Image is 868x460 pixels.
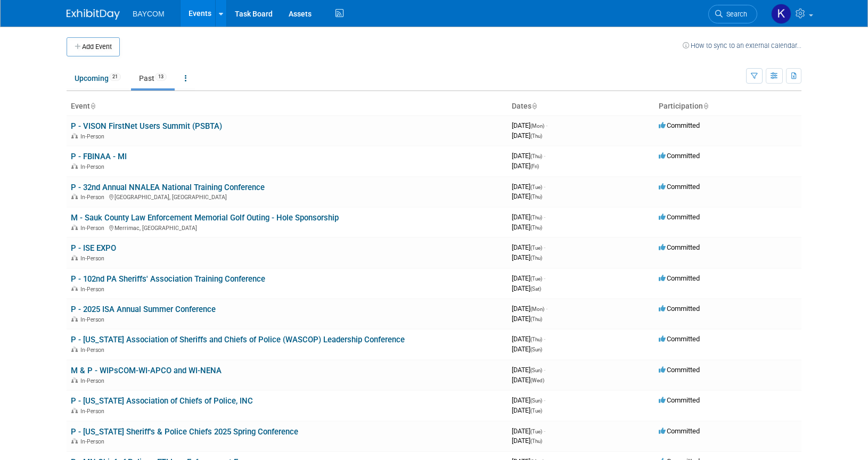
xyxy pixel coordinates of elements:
div: [GEOGRAPHIC_DATA], [GEOGRAPHIC_DATA] [71,192,503,201]
span: (Mon) [530,306,544,312]
span: - [546,305,547,313]
a: Sort by Event Name [90,102,95,110]
span: (Wed) [530,377,544,383]
span: Committed [659,183,700,191]
span: In-Person [80,438,108,445]
span: Committed [659,213,700,221]
span: [DATE] [512,284,541,292]
img: In-Person Event [71,225,78,230]
span: [DATE] [512,152,545,160]
span: (Tue) [530,184,542,190]
span: In-Person [80,286,108,293]
span: (Thu) [530,255,542,261]
span: 21 [109,73,121,81]
span: In-Person [80,163,108,170]
span: (Mon) [530,123,544,129]
span: 13 [155,73,167,81]
a: P - 2025 ISA Annual Summer Conference [71,305,216,314]
span: Committed [659,427,700,435]
span: (Thu) [530,194,542,200]
span: (Sun) [530,398,542,404]
span: (Sat) [530,286,541,292]
span: (Thu) [530,153,542,159]
a: Search [708,5,757,23]
span: Committed [659,274,700,282]
span: - [544,274,545,282]
a: M & P - WIPsCOM-WI-APCO and WI-NENA [71,366,222,375]
span: (Thu) [530,336,542,342]
img: In-Person Event [71,438,78,443]
span: (Thu) [530,316,542,322]
img: In-Person Event [71,316,78,322]
span: Committed [659,396,700,404]
button: Add Event [67,37,120,56]
img: In-Person Event [71,377,78,383]
span: - [544,396,545,404]
a: P - ISE EXPO [71,243,116,253]
span: - [544,335,545,343]
span: [DATE] [512,376,544,384]
span: [DATE] [512,396,545,404]
span: In-Person [80,347,108,354]
span: Committed [659,152,700,160]
span: - [546,121,547,129]
img: In-Person Event [71,347,78,352]
a: P - VISON FirstNet Users Summit (PSBTA) [71,121,222,131]
span: [DATE] [512,183,545,191]
span: (Tue) [530,276,542,282]
span: (Thu) [530,215,542,220]
img: Kayla Novak [771,4,791,24]
span: [DATE] [512,162,539,170]
a: M - Sauk County Law Enforcement Memorial Golf Outing - Hole Sponsorship [71,213,339,223]
span: [DATE] [512,213,545,221]
span: [DATE] [512,366,545,374]
a: P - [US_STATE] Association of Sheriffs and Chiefs of Police (WASCOP) Leadership Conference [71,335,405,344]
span: (Thu) [530,438,542,444]
span: - [544,366,545,374]
img: In-Person Event [71,194,78,199]
span: - [544,213,545,221]
span: (Sun) [530,367,542,373]
img: In-Person Event [71,408,78,413]
span: BAYCOM [133,10,165,18]
span: Committed [659,335,700,343]
span: In-Person [80,316,108,323]
span: [DATE] [512,243,545,251]
span: [DATE] [512,345,542,353]
span: (Thu) [530,225,542,231]
span: [DATE] [512,121,547,129]
a: P - 102nd PA Sheriffs' Association Training Conference [71,274,265,284]
img: In-Person Event [71,286,78,291]
span: [DATE] [512,253,542,261]
img: In-Person Event [71,163,78,169]
th: Event [67,97,507,116]
span: [DATE] [512,427,545,435]
span: (Tue) [530,245,542,251]
span: (Thu) [530,133,542,139]
span: In-Person [80,225,108,232]
span: [DATE] [512,437,542,445]
span: In-Person [80,133,108,140]
a: Sort by Start Date [531,102,537,110]
span: Committed [659,243,700,251]
a: P - [US_STATE] Sheriff's & Police Chiefs 2025 Spring Conference [71,427,298,437]
a: Past13 [131,68,175,88]
span: [DATE] [512,305,547,313]
span: In-Person [80,194,108,201]
span: In-Person [80,408,108,415]
img: In-Person Event [71,133,78,138]
span: Search [723,10,747,18]
span: [DATE] [512,406,542,414]
span: [DATE] [512,274,545,282]
span: (Tue) [530,408,542,414]
span: Committed [659,366,700,374]
a: How to sync to an external calendar... [683,42,801,50]
span: [DATE] [512,315,542,323]
a: P - FBINAA - MI [71,152,127,161]
span: (Tue) [530,429,542,434]
span: Committed [659,305,700,313]
span: - [544,243,545,251]
span: In-Person [80,377,108,384]
span: [DATE] [512,335,545,343]
span: [DATE] [512,223,542,231]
